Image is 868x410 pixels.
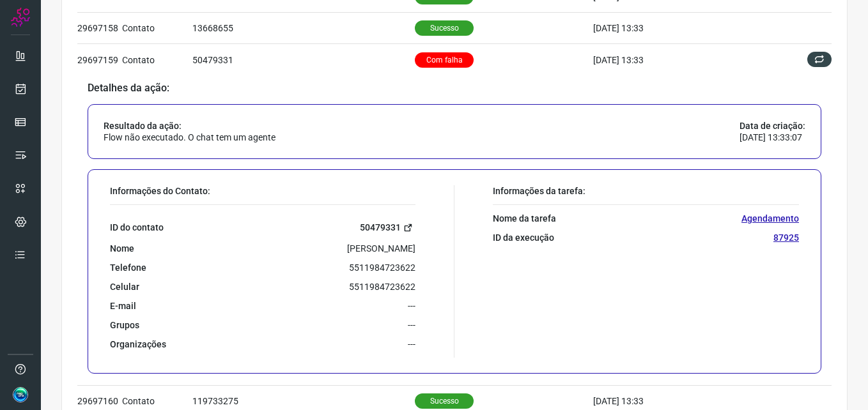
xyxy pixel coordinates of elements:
p: E-mail [110,300,136,312]
p: Nome da tarefa [493,213,556,224]
p: --- [408,338,415,350]
p: Telefone [110,262,146,273]
td: 50479331 [192,44,415,75]
td: 29697158 [77,13,122,44]
td: Contato [122,44,192,75]
p: Resultado da ação: [104,120,275,132]
p: Flow não executado. O chat tem um agente [104,132,275,143]
img: d1faacb7788636816442e007acca7356.jpg [13,387,28,402]
p: Organizações [110,338,166,350]
td: [DATE] 13:33 [593,13,758,44]
p: Grupos [110,319,139,331]
p: Detalhes da ação: [88,82,821,94]
p: Data de criação: [740,120,805,132]
p: ID do contato [110,222,164,233]
p: ID da execução [493,232,554,243]
p: Informações da tarefa: [493,185,799,197]
p: Sucesso [415,393,474,409]
p: 5511984723622 [349,262,415,273]
p: Informações do Contato: [110,185,415,197]
td: [DATE] 13:33 [593,44,758,75]
a: 50479331 [360,220,415,235]
td: 13668655 [192,13,415,44]
p: 87925 [773,232,799,243]
p: Com falha [415,52,474,68]
td: Contato [122,13,192,44]
p: Nome [110,243,134,254]
p: Agendamento [741,213,799,224]
p: --- [408,300,415,312]
p: Sucesso [415,20,474,36]
p: [PERSON_NAME] [347,243,415,254]
p: Celular [110,281,139,292]
td: 29697159 [77,44,122,75]
p: [DATE] 13:33:07 [740,132,805,143]
p: 5511984723622 [349,281,415,292]
p: --- [408,319,415,331]
img: Logo [11,8,30,27]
